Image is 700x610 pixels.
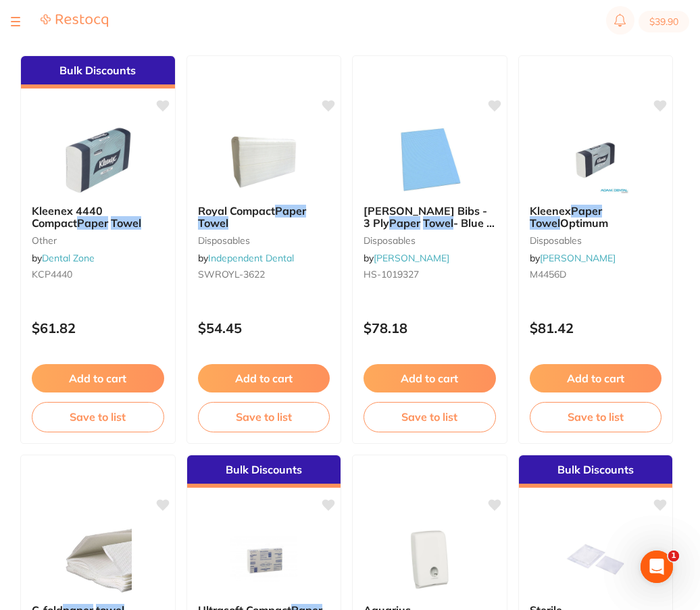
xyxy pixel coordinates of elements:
[275,204,306,218] em: Paper
[32,268,72,280] span: KCP4440
[386,126,474,194] img: Henry Schein Bibs - 3 Ply Paper Towel - Blue - 48cm x 33cm, 500-Pack
[364,320,496,336] p: $78.18
[198,252,294,264] span: by
[41,14,108,30] a: Restocq Logo
[530,364,662,392] button: Add to cart
[530,216,560,230] em: Towel
[41,14,108,28] img: Restocq Logo
[560,216,608,230] span: Optimum
[32,402,164,432] button: Save to list
[551,526,639,593] img: Sterile Mediclean Paper Dressing Towel
[198,235,330,246] small: disposables
[668,551,679,561] span: 1
[530,320,662,336] p: $81.42
[32,235,164,246] small: other
[42,252,95,264] a: Dental Zone
[530,235,662,246] small: disposables
[220,526,307,593] img: Ultrasoft Compact Paper Towel
[198,364,330,392] button: Add to cart
[32,320,164,336] p: $61.82
[32,252,95,264] span: by
[530,252,616,264] span: by
[198,320,330,336] p: $54.45
[364,252,449,264] span: by
[364,235,496,246] small: disposables
[198,402,330,432] button: Save to list
[519,455,673,488] div: Bulk Discounts
[571,204,602,218] em: Paper
[530,268,566,280] span: M4456D
[32,364,164,392] button: Add to cart
[198,268,265,280] span: SWROYL-3622
[540,252,616,264] a: [PERSON_NAME]
[111,216,141,230] em: Towel
[386,526,474,593] img: Aquarius - Compact Paper Towel Dispenser
[364,204,487,230] span: [PERSON_NAME] Bibs - 3 Ply
[423,216,453,230] em: Towel
[374,252,449,264] a: [PERSON_NAME]
[641,551,673,583] iframe: Intercom live chat
[198,216,228,230] em: Towel
[208,252,294,264] a: Independent Dental
[198,205,330,230] b: Royal Compact Paper Towel
[220,126,307,194] img: Royal Compact Paper Towel
[530,402,662,432] button: Save to list
[389,216,420,230] em: Paper
[32,205,164,230] b: Kleenex 4440 Compact Paper Towel
[364,402,496,432] button: Save to list
[364,216,495,242] span: - Blue - 48cm x 33cm, 500-Pack
[551,126,639,194] img: Kleenex Paper Towel Optimum
[364,205,496,230] b: Henry Schein Bibs - 3 Ply Paper Towel - Blue - 48cm x 33cm, 500-Pack
[530,204,571,218] span: Kleenex
[530,205,662,230] b: Kleenex Paper Towel Optimum
[21,56,175,88] div: Bulk Discounts
[364,268,419,280] span: HS-1019327
[54,526,142,593] img: C-fold paper towel
[639,11,689,32] button: $39.90
[54,126,142,194] img: Kleenex 4440 Compact Paper Towel
[77,216,108,230] em: Paper
[198,204,275,218] span: Royal Compact
[32,204,103,230] span: Kleenex 4440 Compact
[187,455,341,488] div: Bulk Discounts
[364,364,496,392] button: Add to cart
